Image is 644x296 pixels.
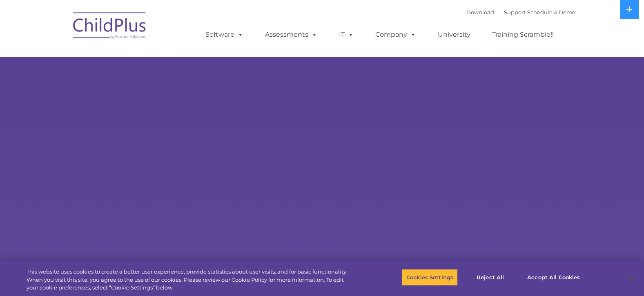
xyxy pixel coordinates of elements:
div: This website uses cookies to create a better user experience, provide statistics about user visit... [27,268,354,292]
img: ChildPlus by Procare Solutions [69,7,151,47]
button: Reject All [465,269,516,286]
a: Assessments [257,27,325,43]
a: Support [504,9,526,15]
a: Training Scramble!! [484,27,562,43]
a: Download [466,9,494,15]
a: Schedule A Demo [527,9,575,15]
a: University [430,27,479,43]
button: Close [622,268,640,286]
font: | [466,9,575,15]
button: Cookies Settings [402,269,458,286]
button: Accept All Cookies [523,269,584,286]
a: IT [331,27,362,43]
a: Company [367,27,424,43]
a: Software [197,27,252,43]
